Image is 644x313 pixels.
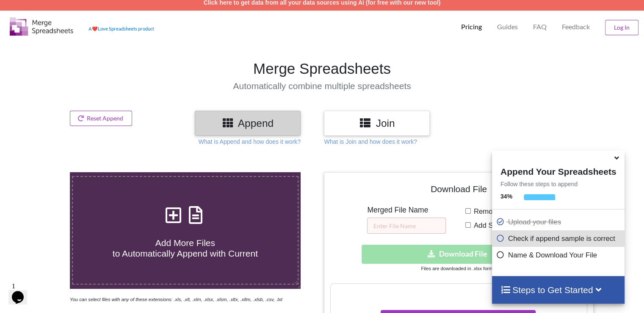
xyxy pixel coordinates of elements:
span: Remove Duplicates [471,207,536,215]
h5: Merged File Name [367,206,446,215]
p: Name & Download Your File [496,250,622,260]
h4: Download File [330,179,587,203]
span: Add More Files to Automatically Append with Current [113,238,258,258]
span: Add Source File Names [471,221,549,229]
small: Files are downloaded in .xlsx format [421,266,496,271]
p: What is Join and how does it work? [324,137,417,146]
p: Upload your files [496,217,622,227]
iframe: chat widget [8,279,36,305]
b: 34 % [500,193,512,200]
h4: Append Your Spreadsheets [492,164,625,177]
input: Enter File Name [367,218,446,234]
p: Pricing [461,22,482,31]
h3: Append [201,117,294,129]
span: Feedback [562,23,590,30]
button: Log In [605,20,638,35]
p: What is Append and how does it work? [199,137,301,146]
iframe: chat widget [8,213,161,275]
span: heart [92,26,98,31]
img: Logo.png [10,17,73,36]
i: You can select files with any of these extensions: .xls, .xlt, .xlm, .xlsx, .xlsm, .xltx, .xltm, ... [70,297,282,302]
h3: Join [330,117,423,129]
p: Guides [497,22,518,31]
p: Follow these steps to append [492,180,625,188]
button: Reset Append [70,111,133,126]
h4: Steps to Get Started [500,285,616,295]
h3: Your files are more than 1 MB [331,288,586,297]
a: AheartLove Spreadsheets product [88,26,154,31]
p: Check if append sample is correct [496,233,622,244]
p: FAQ [533,22,547,31]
